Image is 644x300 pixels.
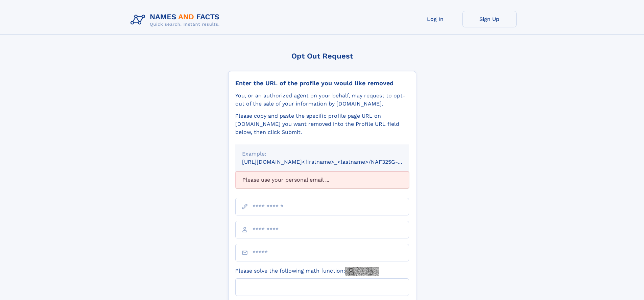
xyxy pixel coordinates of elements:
div: You, or an authorized agent on your behalf, may request to opt-out of the sale of your informatio... [235,92,409,108]
div: Please use your personal email ... [235,171,409,188]
div: Enter the URL of the profile you would like removed [235,79,409,87]
small: [URL][DOMAIN_NAME]<firstname>_<lastname>/NAF325G-xxxxxxxx [242,159,422,165]
div: Opt Out Request [228,52,416,60]
label: Please solve the following math function: [235,267,379,276]
div: Please copy and paste the specific profile page URL on [DOMAIN_NAME] you want removed into the Pr... [235,112,409,136]
div: Example: [242,150,402,158]
img: Logo Names and Facts [128,11,225,29]
a: Sign Up [462,11,517,27]
a: Log In [408,11,462,27]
